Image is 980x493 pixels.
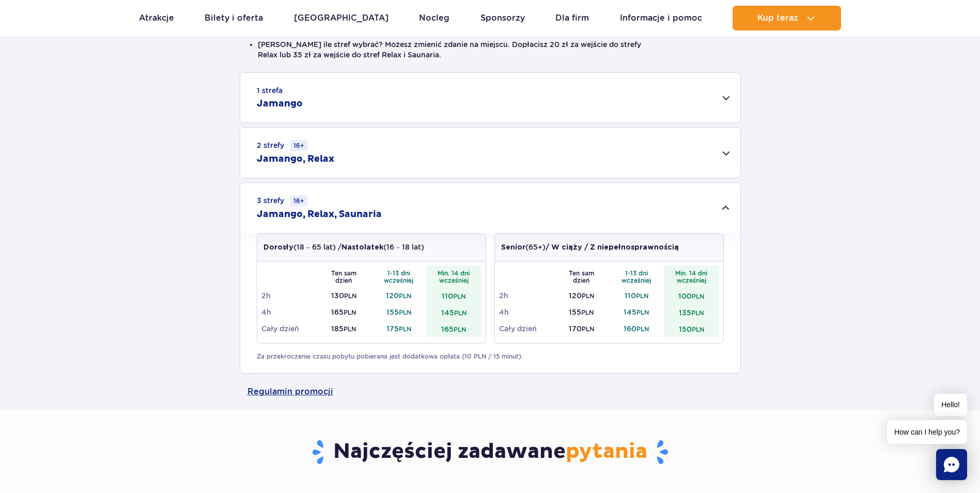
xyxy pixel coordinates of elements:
[344,292,356,300] small: PLN
[691,309,704,317] small: PLN
[664,287,719,304] td: 100
[426,287,481,304] td: 110
[554,266,609,287] th: Ten sam dzień
[609,304,664,320] td: 145
[692,326,704,333] small: PLN
[609,320,664,337] td: 160
[692,292,704,300] small: PLN
[426,304,481,320] td: 145
[257,352,724,361] p: Za przekroczenie czasu pobytu pobierana jest dodatkowa opłata (10 PLN / 15 minut).
[581,309,594,316] small: PLN
[555,6,589,30] a: Dla firm
[664,266,719,287] th: Min. 14 dni wcześniej
[419,6,449,30] a: Nocleg
[371,266,427,287] th: 1-13 dni wcześniej
[501,242,679,253] p: (65+)
[316,287,371,304] td: 130
[664,304,719,320] td: 135
[294,6,388,30] a: [GEOGRAPHIC_DATA]
[263,242,424,253] p: (18 – 65 lat) / (16 – 18 lat)
[371,320,427,337] td: 175
[664,320,719,337] td: 150
[263,244,293,251] strong: Dorosły
[257,153,334,165] h2: Jamango, Relax
[261,287,317,304] td: 2h
[733,6,841,30] button: Kup teraz
[620,6,702,30] a: Informacje i pomoc
[609,287,664,304] td: 110
[426,320,481,337] td: 165
[290,140,307,151] small: 16+
[257,140,307,151] small: 2 strefy
[499,304,554,320] td: 4h
[499,287,554,304] td: 2h
[454,326,466,333] small: PLN
[554,287,609,304] td: 120
[290,195,307,206] small: 16+
[554,304,609,320] td: 155
[454,309,466,317] small: PLN
[757,13,798,23] span: Kup teraz
[371,287,427,304] td: 120
[887,420,967,444] span: How can I help you?
[399,325,411,333] small: PLN
[636,292,648,300] small: PLN
[501,244,525,251] strong: Senior
[934,394,967,416] span: Hello!
[636,325,649,333] small: PLN
[936,449,967,480] div: Chat
[499,320,554,337] td: Cały dzień
[247,374,733,410] a: Regulamin promocji
[257,208,382,221] h2: Jamango, Relax, Saunaria
[399,309,411,316] small: PLN
[205,6,263,30] a: Bilety i oferta
[582,325,594,333] small: PLN
[582,292,594,300] small: PLN
[316,320,371,337] td: 185
[257,85,283,96] small: 1 strefa
[316,304,371,320] td: 165
[426,266,481,287] th: Min. 14 dni wcześniej
[480,6,525,30] a: Sponsorzy
[261,320,317,337] td: Cały dzień
[247,439,733,466] h3: Najczęściej zadawane
[371,304,427,320] td: 155
[344,325,356,333] small: PLN
[609,266,664,287] th: 1-13 dni wcześniej
[546,244,679,251] strong: / W ciąży / Z niepełnosprawnością
[316,266,371,287] th: Ten sam dzień
[566,439,647,465] span: pytania
[399,292,411,300] small: PLN
[261,304,317,320] td: 4h
[554,320,609,337] td: 170
[139,6,174,30] a: Atrakcje
[257,98,303,110] h2: Jamango
[344,309,356,316] small: PLN
[258,39,723,60] li: [PERSON_NAME] ile stref wybrać? Możesz zmienić zdanie na miejscu. Dopłacisz 20 zł za wejście do s...
[636,309,649,316] small: PLN
[341,244,383,251] strong: Nastolatek
[453,292,465,300] small: PLN
[257,195,307,206] small: 3 strefy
